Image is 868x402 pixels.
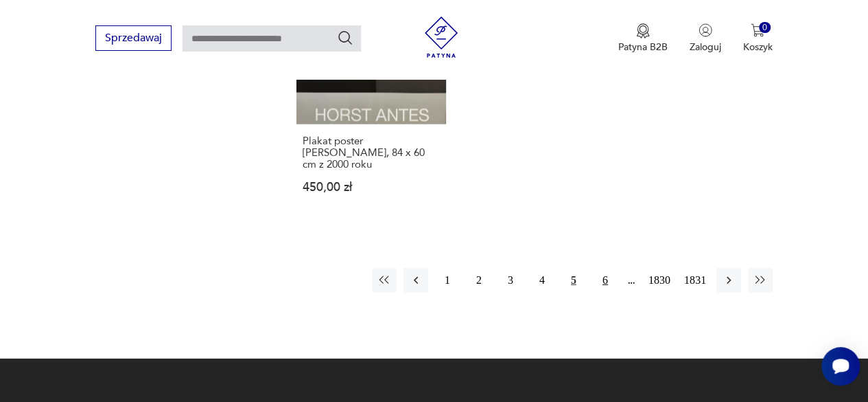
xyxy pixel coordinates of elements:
img: Ikona medalu [636,23,650,38]
button: Sprzedawaj [95,25,172,51]
iframe: Smartsupp widget button [821,347,860,386]
button: 1831 [681,268,709,293]
h3: Plakat poster [PERSON_NAME], 84 x 60 cm z 2000 roku [303,135,440,170]
button: 1 [435,268,460,293]
button: 0Koszyk [743,23,773,54]
button: Zaloguj [690,23,721,54]
button: Szukaj [337,30,353,46]
p: 450,00 zł [303,181,440,193]
button: 3 [498,268,523,293]
p: Patyna B2B [618,41,668,54]
button: Patyna B2B [618,23,668,54]
p: Koszyk [743,41,773,54]
button: 2 [467,268,491,293]
button: 6 [593,268,618,293]
div: 0 [759,22,771,34]
a: Ikona medaluPatyna B2B [618,23,668,54]
img: Ikona koszyka [751,23,764,37]
img: Patyna - sklep z meblami i dekoracjami vintage [421,16,462,58]
p: Zaloguj [690,41,721,54]
a: Sprzedawaj [95,34,172,44]
button: 4 [530,268,554,293]
img: Ikonka użytkownika [699,23,712,37]
button: 1830 [645,268,674,293]
button: 5 [561,268,586,293]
